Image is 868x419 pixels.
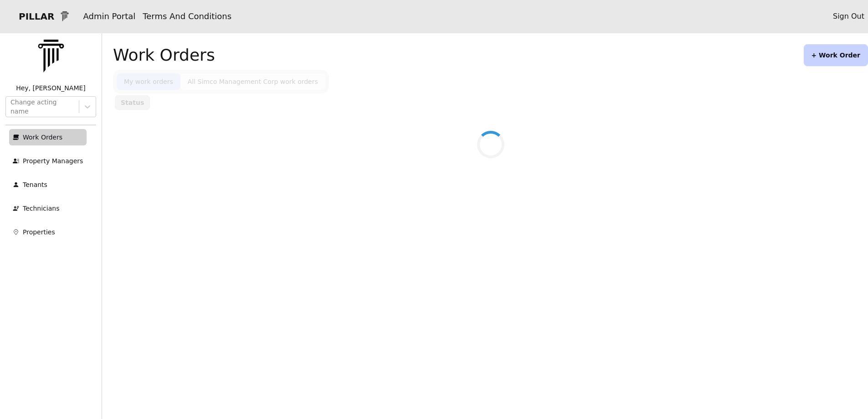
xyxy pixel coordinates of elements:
[4,5,79,27] a: PILLAR
[833,11,864,22] a: Sign Out
[9,224,87,240] a: Properties
[113,46,215,64] h1: Work Orders
[9,200,87,217] a: Technicians
[23,156,83,166] p: Property Managers
[23,180,47,189] p: Tenants
[9,153,87,169] a: Property Managers
[23,204,59,213] p: Technicians
[9,129,87,145] a: Work Orders
[9,176,87,193] a: Tenants
[83,11,135,21] a: Admin Portal
[11,10,54,23] p: PILLAR
[23,133,62,142] p: Work Orders
[5,83,96,93] p: Hey, [PERSON_NAME]
[28,33,74,79] img: PILLAR
[23,228,55,237] p: Properties
[58,10,72,23] img: 1
[10,98,74,116] div: Change acting name
[143,11,231,21] a: Terms And Conditions
[804,44,868,66] button: + Work Order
